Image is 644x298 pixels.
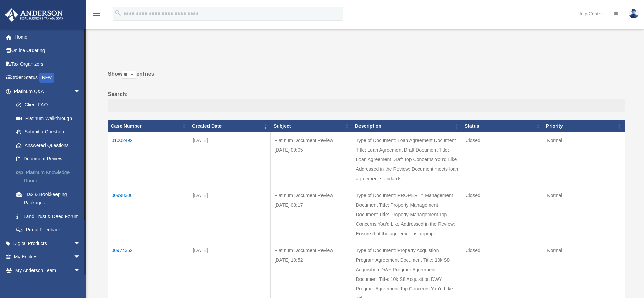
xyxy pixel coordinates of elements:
[189,120,271,132] th: Created Date: activate to sort column ascending
[10,125,91,139] a: Submit a Question
[10,187,91,209] a: Tax & Bookkeeping Packages
[92,10,101,18] i: menu
[189,132,271,187] td: [DATE]
[5,263,91,277] a: My Anderson Teamarrow_drop_down
[629,9,639,18] img: User Pic
[10,209,91,223] a: Land Trust & Deed Forum
[10,166,91,187] a: Platinum Knowledge Room
[543,120,625,132] th: Priority: activate to sort column ascending
[352,120,462,132] th: Description: activate to sort column ascending
[74,236,87,250] span: arrow_drop_down
[74,250,87,264] span: arrow_drop_down
[5,71,91,85] a: Order StatusNEW
[271,120,352,132] th: Subject: activate to sort column ascending
[74,263,87,277] span: arrow_drop_down
[5,44,91,57] a: Online Ordering
[189,187,271,242] td: [DATE]
[5,85,91,98] a: Platinum Q&Aarrow_drop_down
[108,99,625,112] input: Search:
[10,152,91,166] a: Document Review
[5,30,91,44] a: Home
[5,250,91,264] a: My Entitiesarrow_drop_down
[5,236,91,250] a: Digital Productsarrow_drop_down
[10,112,91,125] a: Platinum Walkthrough
[108,187,189,242] td: 00998306
[352,187,462,242] td: Type of Document: PROPERTY Management Document Title: Property Management Document Title: Propert...
[108,69,625,86] label: Show entries
[114,9,122,17] i: search
[3,8,65,22] img: Anderson Advisors Platinum Portal
[352,132,462,187] td: Type of Document: Loan Agreement Document Title: Loan Agreement Draft Document Title: Loan Agreem...
[10,98,91,112] a: Client FAQ
[74,85,87,99] span: arrow_drop_down
[462,120,543,132] th: Status: activate to sort column ascending
[10,139,87,152] a: Answered Questions
[271,132,352,187] td: Platinum Document Review [DATE] 09:05
[10,223,91,237] a: Portal Feedback
[122,71,136,79] select: Showentries
[543,187,625,242] td: Normal
[108,120,189,132] th: Case Number: activate to sort column ascending
[462,132,543,187] td: Closed
[271,187,352,242] td: Platinum Document Review [DATE] 08:17
[462,187,543,242] td: Closed
[5,57,91,71] a: Tax Organizers
[543,132,625,187] td: Normal
[108,90,625,112] label: Search:
[39,73,54,83] div: NEW
[92,12,101,18] a: menu
[108,132,189,187] td: 01002492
